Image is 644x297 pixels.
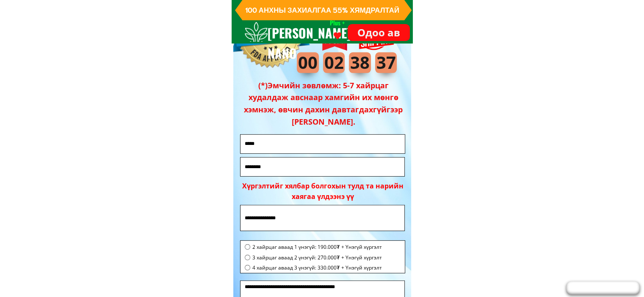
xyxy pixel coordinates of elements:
div: Хүргэлтийг хялбар болгохын тулд та нарийн хаягаа үлдээнэ үү [242,181,404,202]
p: Одоо ав [348,24,410,41]
h3: (*)Эмчийн зөвлөмж: 5-7 хайрцаг худалдаж авснаар хамгийн их мөнгө хэмнэж, өвчин дахин давтагдахгүй... [238,79,409,128]
span: 4 хайрцаг аваад 3 үнэгүй: 330.000₮ + Үнэгүй хүргэлт [252,264,382,272]
span: 2 хайрцаг аваад 1 үнэгүй: 190.000₮ + Үнэгүй хүргэлт [252,243,382,251]
span: 3 хайрцаг аваад 2 үнэгүй: 270.000₮ + Үнэгүй хүргэлт [252,253,382,262]
h3: [PERSON_NAME] NANO [268,23,362,63]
